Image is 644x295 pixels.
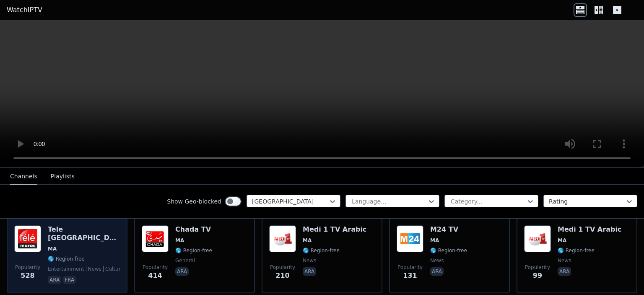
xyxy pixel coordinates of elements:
[397,225,423,252] img: M24 TV
[303,237,312,244] span: MA
[430,225,467,234] h6: M24 TV
[303,267,316,276] p: ara
[558,225,621,234] h6: Medi 1 TV Arabic
[524,225,551,252] img: Medi 1 TV Arabic
[303,257,316,264] span: news
[270,264,295,271] span: Popularity
[7,5,42,15] a: WatchIPTV
[103,266,124,272] span: culture
[430,257,444,264] span: news
[48,276,61,284] p: ara
[303,225,366,234] h6: Medi 1 TV Arabic
[558,267,571,276] p: ara
[175,247,212,254] span: 🌎 Region-free
[48,266,84,272] span: entertainment
[175,237,184,244] span: MA
[303,247,340,254] span: 🌎 Region-free
[403,271,417,281] span: 131
[558,247,595,254] span: 🌎 Region-free
[558,257,571,264] span: news
[10,169,37,185] button: Channels
[48,256,85,262] span: 🌎 Region-free
[143,264,168,271] span: Popularity
[175,267,189,276] p: ara
[142,225,169,252] img: Chada TV
[21,271,34,281] span: 528
[430,247,467,254] span: 🌎 Region-free
[269,225,296,252] img: Medi 1 TV Arabic
[397,264,423,271] span: Popularity
[525,264,550,271] span: Popularity
[167,197,221,206] label: Show Geo-blocked
[558,237,566,244] span: MA
[15,264,40,271] span: Popularity
[48,245,57,252] span: MA
[86,266,101,272] span: news
[533,271,542,281] span: 99
[430,267,444,276] p: ara
[175,257,195,264] span: general
[430,237,439,244] span: MA
[63,276,76,284] p: fra
[175,225,212,234] h6: Chada TV
[275,271,289,281] span: 210
[48,225,120,242] h6: Tele [GEOGRAPHIC_DATA]
[51,169,75,185] button: Playlists
[148,271,162,281] span: 414
[14,225,41,252] img: Tele Maroc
